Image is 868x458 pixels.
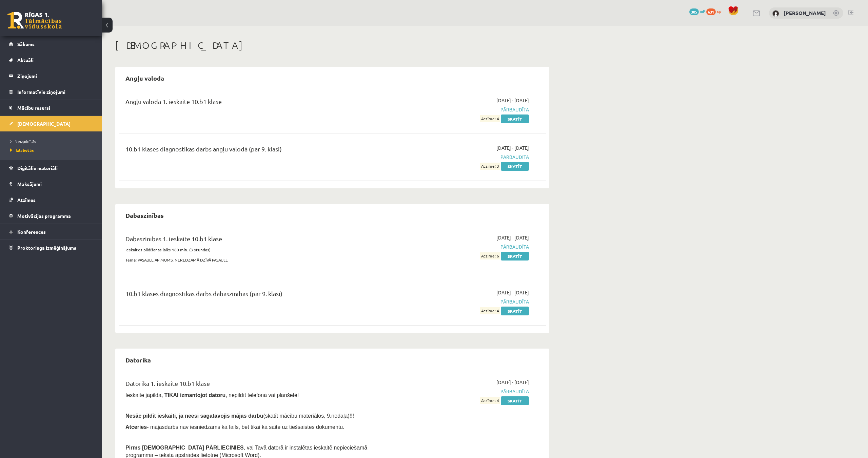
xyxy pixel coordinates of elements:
[17,41,35,47] span: Sākums
[161,392,225,398] b: , TIKAI izmantojot datoru
[401,298,529,305] span: Pārbaudīta
[401,153,529,161] span: Pārbaudīta
[125,247,391,253] p: Ieskaites pildīšanas laiks 180 min. (3 stundas)
[125,413,263,419] span: Nesāc pildīt ieskaiti, ja neesi sagatavojis mājas darbu
[9,52,93,68] a: Aktuāli
[496,97,529,104] span: [DATE] - [DATE]
[501,252,529,261] a: Skatīt
[7,12,62,29] a: Rīgas 1. Tālmācības vidusskola
[401,243,529,250] span: Pārbaudīta
[480,397,500,404] span: Atzīme: 4
[125,424,147,430] b: Atceries
[401,388,529,395] span: Pārbaudīta
[17,229,46,235] span: Konferences
[480,252,500,259] span: Atzīme: 6
[496,289,529,296] span: [DATE] - [DATE]
[125,445,367,458] span: , vai Tavā datorā ir instalētas ieskaitē nepieciešamā programma – teksta apstrādes lietotne (Micr...
[9,36,93,52] a: Sākums
[480,163,500,170] span: Atzīme: 3
[501,114,529,123] a: Skatīt
[119,207,171,223] h2: Dabaszinības
[17,165,58,171] span: Digitālie materiāli
[17,121,71,127] span: [DEMOGRAPHIC_DATA]
[17,213,71,219] span: Motivācijas programma
[9,192,93,208] a: Atzīmes
[496,379,529,386] span: [DATE] - [DATE]
[125,289,391,301] div: 10.b1 klases diagnostikas darbs dabaszinībās (par 9. klasi)
[10,139,36,144] span: Neizpildītās
[784,9,826,16] a: [PERSON_NAME]
[401,106,529,113] span: Pārbaudīta
[9,116,93,131] a: [DEMOGRAPHIC_DATA]
[717,8,721,14] span: xp
[496,234,529,241] span: [DATE] - [DATE]
[9,224,93,240] a: Konferences
[115,40,549,51] h1: [DEMOGRAPHIC_DATA]
[9,208,93,224] a: Motivācijas programma
[706,8,725,14] a: 631 xp
[9,160,93,176] a: Digitālie materiāli
[706,8,716,15] span: 631
[17,84,93,100] legend: Informatīvie ziņojumi
[10,147,34,153] span: Izlabotās
[125,97,391,109] div: Angļu valoda 1. ieskaite 10.b1 klase
[501,307,529,315] a: Skatīt
[17,105,50,111] span: Mācību resursi
[9,100,93,116] a: Mācību resursi
[125,424,344,430] span: - mājasdarbs nav iesniedzams kā fails, bet tikai kā saite uz tiešsaistes dokumentu.
[125,144,391,157] div: 10.b1 klases diagnostikas darbs angļu valodā (par 9. klasi)
[263,413,354,419] span: (skatīt mācību materiālos, 9.nodaļa)!!!
[17,245,76,251] span: Proktoringa izmēģinājums
[480,307,500,314] span: Atzīme: 4
[501,162,529,171] a: Skatīt
[496,144,529,151] span: [DATE] - [DATE]
[17,176,93,192] legend: Maksājumi
[17,197,36,203] span: Atzīmes
[689,8,705,14] a: 305 mP
[9,84,93,100] a: Informatīvie ziņojumi
[772,10,779,17] img: Gustavs Gudonis
[700,8,705,14] span: mP
[480,115,500,122] span: Atzīme: 4
[10,147,95,153] a: Izlabotās
[9,176,93,192] a: Maksājumi
[119,352,158,368] h2: Datorika
[125,257,391,263] p: Tēma: PASAULE AP MUMS. NEREDZAMĀ DZĪVĀ PASAULE
[125,379,391,391] div: Datorika 1. ieskaite 10.b1 klase
[9,68,93,84] a: Ziņojumi
[125,234,391,247] div: Dabaszinības 1. ieskaite 10.b1 klase
[17,57,34,63] span: Aktuāli
[125,445,244,451] span: Pirms [DEMOGRAPHIC_DATA] PĀRLIECINIES
[689,8,699,15] span: 305
[17,68,93,84] legend: Ziņojumi
[501,396,529,405] a: Skatīt
[10,138,95,144] a: Neizpildītās
[119,70,171,86] h2: Angļu valoda
[9,240,93,255] a: Proktoringa izmēģinājums
[125,392,299,398] span: Ieskaite jāpilda , nepildīt telefonā vai planšetē!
